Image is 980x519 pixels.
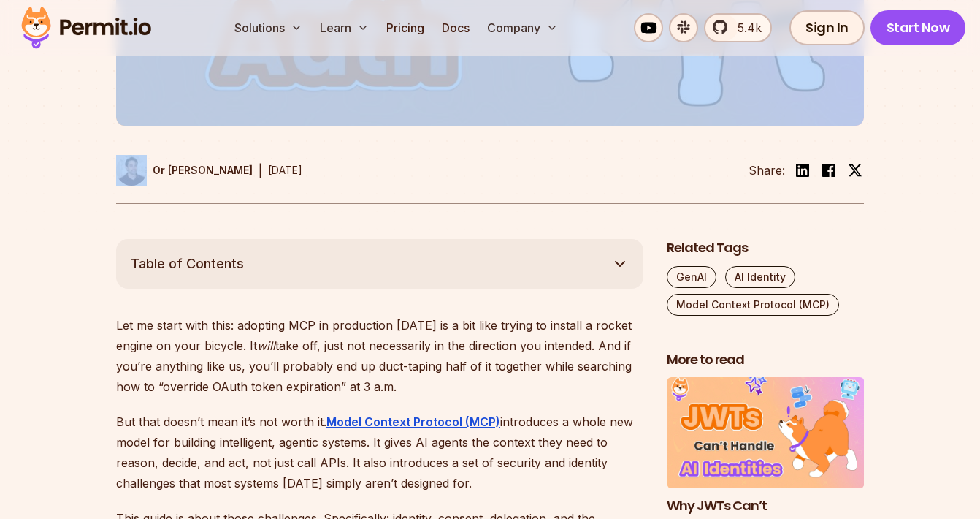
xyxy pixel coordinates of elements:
[153,163,253,178] p: Or [PERSON_NAME]
[725,266,795,288] a: AI Identity
[257,338,275,353] em: will
[314,13,375,42] button: Learn
[729,19,762,37] span: 5.4k
[259,162,262,179] div: |
[667,377,864,488] img: Why JWTs Can’t Handle AI Agent Access
[820,162,838,179] img: facebook
[229,13,308,42] button: Solutions
[436,13,475,42] a: Docs
[667,294,839,316] a: Model Context Protocol (MCP)
[116,315,643,397] p: Let me start with this: adopting MCP in production [DATE] is a bit like trying to install a rocke...
[116,412,643,493] p: But that doesn’t mean it’s not worth it. introduces a whole new model for building intelligent, a...
[380,13,430,42] a: Pricing
[667,266,716,288] a: GenAI
[268,164,302,176] time: [DATE]
[789,10,865,45] a: Sign In
[848,163,862,178] img: twitter
[326,414,500,429] a: Model Context Protocol (MCP)
[667,239,864,257] h2: Related Tags
[116,155,253,186] a: Or [PERSON_NAME]
[131,254,244,274] span: Table of Contents
[15,3,158,53] img: Permit logo
[667,351,864,369] h2: More to read
[481,13,564,42] button: Company
[116,239,643,289] button: Table of Contents
[794,162,811,179] img: linkedin
[749,162,785,179] li: Share:
[704,13,772,42] a: 5.4k
[870,10,966,45] a: Start Now
[116,155,147,186] img: Or Weis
